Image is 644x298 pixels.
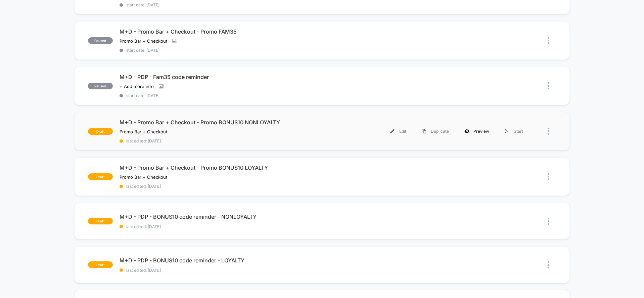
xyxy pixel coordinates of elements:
div: Edit [382,124,414,139]
span: M+D - Promo Bar + Checkout - Promo BONUS10 NONLOYALTY [120,119,322,126]
img: close [548,82,549,89]
img: close [548,261,549,268]
img: close [548,173,549,180]
span: + Add more info [120,84,154,89]
span: last edited: [DATE] [120,184,322,189]
span: Promo Bar + Checkout [120,129,167,134]
span: M+D - PDP - BONUS10 code reminder - NONLOYALTY [120,213,322,220]
span: last edited: [DATE] [120,224,322,229]
span: M+D - PDP - BONUS10 code reminder - LOYALTY [120,257,322,264]
span: draft [88,173,113,180]
span: start date: [DATE] [120,2,322,7]
span: M+D - PDP - Fam35 code reminder [120,74,322,80]
span: last edited: [DATE] [120,138,322,143]
div: Duplicate [414,124,457,139]
img: menu [422,129,426,133]
img: menu [505,129,508,133]
img: close [548,218,549,225]
span: last edited: [DATE] [120,268,322,273]
span: Promo Bar + Checkout [120,174,167,180]
span: Promo Bar + Checkout [120,38,167,44]
span: paused [88,83,113,89]
div: Start [497,124,531,139]
span: start date: [DATE] [120,93,322,98]
span: draft [88,261,113,268]
span: paused [88,37,113,44]
img: close [548,128,549,135]
span: draft [88,218,113,224]
span: draft [88,128,113,135]
span: M+D - Promo Bar + Checkout - Promo FAM35 [120,28,322,35]
img: close [548,37,549,44]
span: start date: [DATE] [120,48,322,53]
div: Preview [457,124,497,139]
span: M+D - Promo Bar + Checkout - Promo BONUS10 LOYALTY [120,164,322,171]
img: menu [390,129,395,133]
